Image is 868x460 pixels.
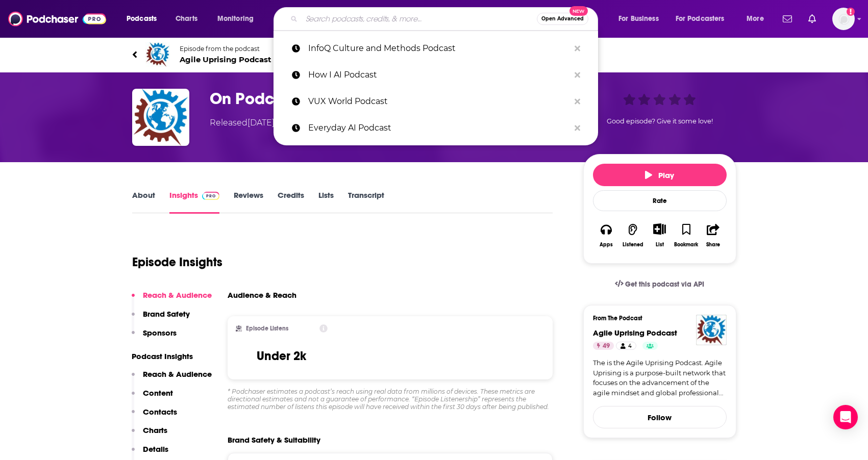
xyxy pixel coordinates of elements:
p: VUX World Podcast [308,88,569,115]
span: Episode from the podcast [180,45,294,53]
div: Share [706,242,720,248]
img: Podchaser Pro [202,192,220,200]
input: Search podcasts, credits, & more... [302,11,537,27]
img: Agile Uprising Podcast [696,315,727,345]
div: * Podchaser estimates a podcast’s reach using real data from millions of devices. These metrics a... [228,388,553,411]
a: 4 [616,342,636,350]
button: open menu [210,11,267,27]
a: Show notifications dropdown [779,10,796,28]
button: Sponsors [132,328,177,347]
p: Sponsors [143,328,177,338]
a: Reviews [234,190,263,214]
span: 49 [603,341,610,351]
button: Charts [132,425,167,444]
h3: From The Podcast [593,315,718,322]
button: open menu [669,11,739,27]
h2: Episode Listens [246,325,288,332]
button: Play [593,164,727,186]
a: Credits [278,190,304,214]
button: Bookmark [673,217,700,254]
p: Charts [143,425,167,435]
button: open menu [119,11,170,27]
p: Podcast Insights [132,351,212,361]
button: Open AdvancedNew [537,13,588,25]
button: Share [700,217,726,254]
p: Reach & Audience [143,369,212,379]
a: How I AI Podcast [274,62,598,88]
button: Apps [593,217,619,254]
p: InfoQ Culture and Methods Podcast [308,35,569,62]
span: Good episode? Give it some love! [607,117,713,125]
a: Agile Uprising Podcast [593,328,677,338]
button: Contacts [132,407,177,426]
div: Search podcasts, credits, & more... [283,7,608,31]
button: Content [132,388,173,407]
p: Brand Safety [143,309,190,319]
a: 49 [593,342,614,350]
button: open menu [611,11,672,27]
div: Released [DATE] [210,117,275,129]
span: Podcasts [127,12,157,26]
button: Listened [619,217,646,254]
span: More [747,12,764,26]
span: New [569,6,588,16]
p: Content [143,388,173,398]
span: Agile Uprising Podcast [180,55,294,64]
h1: Episode Insights [132,254,222,270]
div: Bookmark [674,242,698,248]
h3: On Podcasting with Shane Hastie, InfoQ [210,89,567,109]
div: Listened [623,242,643,248]
div: Rate [593,190,727,211]
button: Show profile menu [832,8,855,30]
span: For Business [618,12,659,26]
p: How I AI Podcast [308,62,569,88]
img: On Podcasting with Shane Hastie, InfoQ [132,89,189,146]
h3: Audience & Reach [228,290,296,300]
p: Contacts [143,407,177,417]
p: Details [143,444,168,454]
a: The is the Agile Uprising Podcast. Agile Uprising is a purpose-built network that focuses on the ... [593,358,727,398]
button: Follow [593,406,727,428]
span: 4 [628,341,632,351]
h3: Under 2k [257,348,306,364]
div: Show More ButtonList [646,217,673,254]
span: Logged in as Marketing09 [832,8,855,30]
img: Podchaser - Follow, Share and Rate Podcasts [8,9,106,29]
a: Agile Uprising PodcastEpisode from the podcastAgile Uprising Podcast49 [132,42,736,67]
div: Apps [600,242,613,248]
span: Get this podcast via API [625,280,704,289]
div: Open Intercom Messenger [833,405,858,429]
a: Transcript [348,190,384,214]
span: Charts [176,12,197,26]
a: InsightsPodchaser Pro [169,190,220,214]
button: Brand Safety [132,309,190,328]
div: List [656,241,664,248]
a: About [132,190,155,214]
span: For Podcasters [676,12,725,26]
button: Show More Button [649,223,670,235]
a: Everyday AI Podcast [274,115,598,141]
a: Get this podcast via API [607,272,713,297]
svg: Add a profile image [847,8,855,16]
button: open menu [739,11,777,27]
span: Play [645,170,674,180]
a: Charts [169,11,204,27]
img: User Profile [832,8,855,30]
img: Agile Uprising Podcast [145,42,170,67]
a: Show notifications dropdown [804,10,820,28]
p: Everyday AI Podcast [308,115,569,141]
a: VUX World Podcast [274,88,598,115]
button: Reach & Audience [132,290,212,309]
p: Reach & Audience [143,290,212,300]
button: Reach & Audience [132,369,212,388]
span: Monitoring [217,12,254,26]
span: Open Advanced [541,16,584,21]
a: Lists [318,190,334,214]
a: InfoQ Culture and Methods Podcast [274,35,598,62]
h2: Brand Safety & Suitability [228,435,320,445]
